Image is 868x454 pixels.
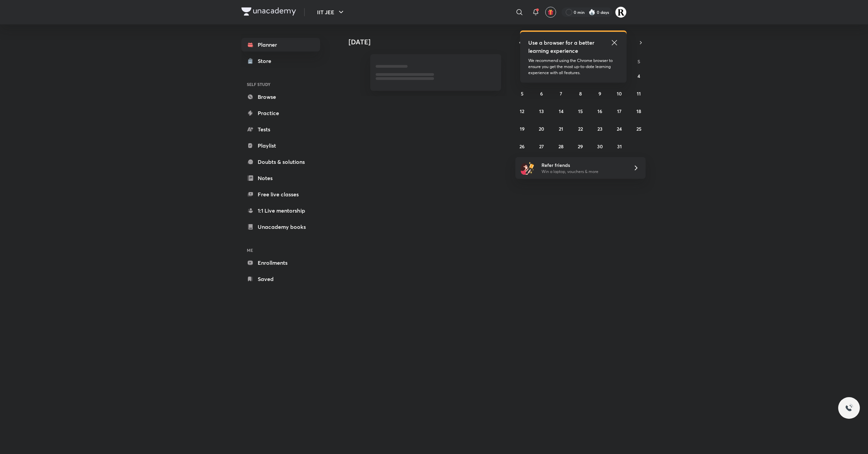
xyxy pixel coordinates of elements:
h6: Refer friends [541,161,625,169]
abbr: October 4, 2025 [637,73,640,79]
button: October 4, 2025 [633,70,644,81]
button: October 8, 2025 [575,88,586,99]
a: Enrollments [241,256,320,269]
abbr: October 12, 2025 [520,108,524,114]
button: October 10, 2025 [614,88,625,99]
abbr: October 23, 2025 [597,126,603,132]
abbr: October 27, 2025 [539,143,544,150]
a: Store [241,54,320,68]
button: October 28, 2025 [556,141,567,152]
button: October 20, 2025 [536,123,547,134]
abbr: October 11, 2025 [637,90,641,97]
button: October 23, 2025 [594,123,605,134]
abbr: October 30, 2025 [597,143,603,150]
h6: ME [241,244,320,256]
div: Store [258,57,275,65]
abbr: October 22, 2025 [578,126,583,132]
a: Unacademy books [241,220,320,234]
button: October 22, 2025 [575,123,586,134]
button: October 27, 2025 [536,141,547,152]
abbr: October 17, 2025 [617,108,622,114]
button: October 19, 2025 [517,123,528,134]
abbr: October 31, 2025 [617,143,622,150]
button: October 26, 2025 [517,141,528,152]
button: October 14, 2025 [556,106,567,116]
abbr: October 16, 2025 [597,108,602,114]
a: 1:1 Live mentorship [241,204,320,217]
button: October 12, 2025 [517,106,528,116]
abbr: October 15, 2025 [578,108,583,114]
img: ttu [845,404,853,412]
abbr: October 7, 2025 [560,90,562,97]
button: October 15, 2025 [575,106,586,116]
a: Doubts & solutions [241,155,320,169]
a: Notes [241,171,320,185]
abbr: October 26, 2025 [519,143,525,150]
button: October 25, 2025 [633,123,644,134]
abbr: October 21, 2025 [559,126,563,132]
img: referral [521,161,534,175]
p: Win a laptop, vouchers & more [541,169,625,175]
button: October 18, 2025 [633,106,644,116]
a: Company Logo [241,7,296,17]
button: October 7, 2025 [556,88,567,99]
h4: [DATE] [349,38,508,46]
button: October 13, 2025 [536,106,547,116]
abbr: Saturday [637,58,640,65]
abbr: October 8, 2025 [579,90,582,97]
a: Tests [241,123,320,136]
button: October 29, 2025 [575,141,586,152]
button: October 16, 2025 [594,106,605,116]
h5: Use a browser for a better learning experience [528,39,596,55]
button: October 30, 2025 [594,141,605,152]
abbr: October 20, 2025 [539,126,544,132]
abbr: October 13, 2025 [539,108,544,114]
abbr: October 29, 2025 [578,143,583,150]
button: October 5, 2025 [517,88,528,99]
abbr: October 6, 2025 [540,90,543,97]
button: October 21, 2025 [556,123,567,134]
abbr: October 18, 2025 [636,108,641,114]
a: Free live classes [241,188,320,201]
abbr: October 9, 2025 [598,90,601,97]
p: We recommend using the Chrome browser to ensure you get the most up-to-date learning experience w... [528,58,618,76]
img: Rakhi Sharma [615,6,627,18]
abbr: October 24, 2025 [617,126,622,132]
abbr: October 5, 2025 [521,90,524,97]
abbr: October 10, 2025 [617,90,622,97]
button: October 24, 2025 [614,123,625,134]
abbr: October 14, 2025 [559,108,564,114]
button: October 11, 2025 [633,88,644,99]
a: Saved [241,272,320,286]
abbr: October 19, 2025 [520,126,525,132]
a: Playlist [241,139,320,152]
button: avatar [545,7,556,18]
img: avatar [548,9,554,15]
button: IIT JEE [313,5,349,19]
button: October 17, 2025 [614,106,625,116]
button: October 31, 2025 [614,141,625,152]
h6: SELF STUDY [241,79,320,90]
button: October 9, 2025 [594,88,605,99]
abbr: October 25, 2025 [636,126,642,132]
a: Practice [241,106,320,120]
abbr: October 28, 2025 [558,143,564,150]
img: Company Logo [241,7,296,16]
a: Browse [241,90,320,104]
a: Planner [241,38,320,51]
button: October 6, 2025 [536,88,547,99]
img: streak [589,9,595,16]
